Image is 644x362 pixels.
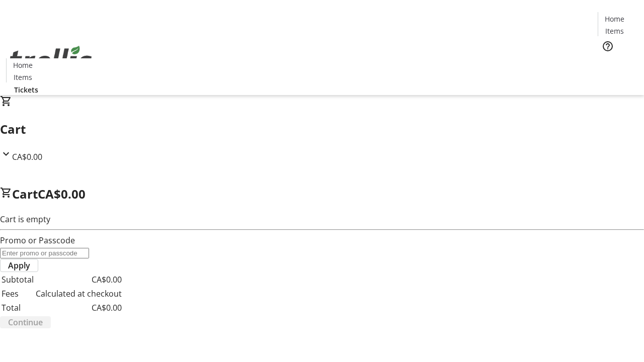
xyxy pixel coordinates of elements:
[1,301,34,314] td: Total
[12,151,42,162] span: CA$0.00
[605,26,624,36] span: Items
[35,301,122,314] td: CA$0.00
[38,186,86,202] span: CA$0.00
[1,287,34,300] td: Fees
[6,84,46,95] a: Tickets
[598,58,638,69] a: Tickets
[8,259,30,271] span: Apply
[35,273,122,286] td: CA$0.00
[606,58,630,69] span: Tickets
[598,14,630,24] a: Home
[13,60,33,70] span: Home
[598,26,630,36] a: Items
[14,72,32,82] span: Items
[1,273,34,286] td: Subtotal
[14,84,38,95] span: Tickets
[7,72,39,82] a: Items
[7,60,39,70] a: Home
[605,14,624,24] span: Home
[598,36,618,56] button: Help
[35,287,122,300] td: Calculated at checkout
[6,35,96,85] img: Orient E2E Organization hDLm3eDEO8's Logo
